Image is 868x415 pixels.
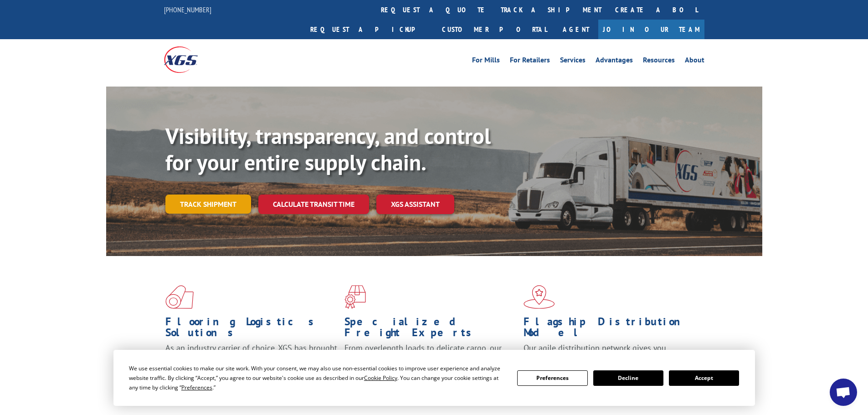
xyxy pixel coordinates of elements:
a: Join Our Team [598,20,704,39]
span: Our agile distribution network gives you nationwide inventory management on demand. [524,343,691,364]
button: Accept [669,370,739,386]
span: Cookie Policy [364,374,397,382]
div: Cookie Consent Prompt [113,350,755,406]
a: Resources [643,56,675,67]
a: For Retailers [510,56,550,67]
a: Services [560,56,586,67]
a: Calculate transit time [258,195,369,214]
span: As an industry carrier of choice, XGS has brought innovation and dedication to flooring logistics... [165,343,337,375]
p: From overlength loads to delicate cargo, our experienced staff knows the best way to move your fr... [344,343,517,383]
a: For Mills [472,56,500,67]
a: Request a pickup [303,20,435,39]
h1: Flagship Distribution Model [524,316,696,343]
div: We use essential cookies to make our site work. With your consent, we may also use non-essential ... [129,364,506,392]
img: xgs-icon-total-supply-chain-intelligence-red [165,285,194,309]
a: [PHONE_NUMBER] [164,5,211,14]
span: Preferences [181,384,212,391]
a: XGS ASSISTANT [376,195,454,214]
img: xgs-icon-focused-on-flooring-red [344,285,366,309]
b: Visibility, transparency, and control for your entire supply chain. [165,122,491,176]
div: Open chat [830,379,857,406]
button: Decline [593,370,663,386]
button: Preferences [517,370,587,386]
a: Customer Portal [435,20,554,39]
img: xgs-icon-flagship-distribution-model-red [524,285,555,309]
h1: Specialized Freight Experts [344,316,517,343]
a: Advantages [596,56,633,67]
h1: Flooring Logistics Solutions [165,316,338,343]
a: Agent [554,20,598,39]
a: About [685,56,704,67]
a: Track shipment [165,195,251,214]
